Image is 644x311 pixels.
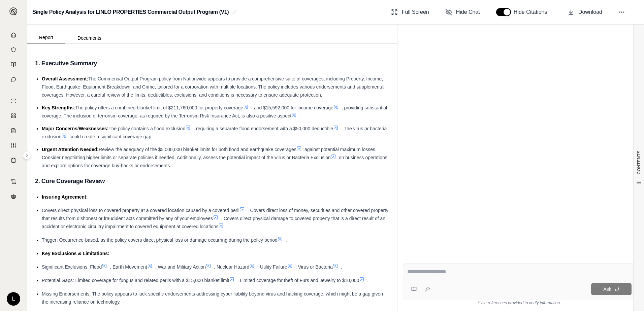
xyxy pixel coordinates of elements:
span: Missing Endorsements: The policy appears to lack specific endorsements addressing cyber liability... [42,291,383,305]
a: Documents Vault [4,43,23,57]
span: could create a significant coverage gap. [69,134,153,139]
span: Download [578,8,602,16]
span: , Utility Failure [257,264,287,270]
span: , Earth Movement [110,264,147,270]
span: Urgent Attention Needed: [42,147,99,152]
span: Covers direct physical loss to covered property at a covered location caused by a covered peril [42,208,239,213]
a: Chat [4,73,23,86]
span: The policy offers a combined blanket limit of $211,760,000 for property coverage [75,105,244,110]
a: Policy Comparisons [4,109,23,123]
button: Documents [65,33,114,43]
button: Hide Chat [443,5,483,19]
span: Key Strengths: [42,105,75,110]
h3: 1. Executive Summary [35,57,389,69]
img: Expand sidebar [9,7,18,15]
span: , Virus or Bacteria [295,264,333,270]
span: . [299,113,301,118]
span: Potential Gaps: Limited coverage for fungus and related perils with a $15,000 blanket limit [42,278,229,283]
a: Legal Search Engine [4,190,23,203]
a: Custom Report [4,139,23,152]
button: Download [565,5,605,19]
span: Hide Chat [456,8,480,16]
span: , requiring a separate flood endorsement with a $50,000 deductible [193,126,333,131]
span: The policy contains a flood exclusion [108,126,185,131]
a: Single Policy [4,94,23,108]
span: , War and Military Action [155,264,206,270]
span: Overall Assessment: [42,76,88,81]
span: CONTENTS [636,150,642,174]
span: , Nuclear Hazard [214,264,249,270]
button: Full Screen [388,5,432,19]
span: . [367,278,368,283]
span: Key Exclusions & Limitations: [42,251,109,256]
span: Major Concerns/Weaknesses: [42,126,108,131]
h3: 2. Core Coverage Review [35,175,389,187]
span: Hide Citations [514,8,551,16]
button: Expand sidebar [23,151,31,160]
span: . Covers direct physical damage to covered property that is a direct result of an accident or ele... [42,216,385,229]
div: L [7,292,20,306]
button: Ask [591,283,632,295]
span: The Commercial Output Program policy from Nationwide appears to provide a comprehensive suite of ... [42,76,385,98]
span: Full Screen [402,8,429,16]
button: Expand sidebar [7,5,20,18]
button: Report [27,32,65,43]
a: Coverage Table [4,153,23,167]
span: Significant Exclusions: Flood [42,264,102,270]
a: Claim Coverage [4,124,23,137]
span: . Covers direct loss of money, securities and other covered property that results from dishonest ... [42,208,388,221]
span: , and $15,592,000 for income coverage [251,105,333,110]
span: Trigger: Occurrence-based, as the policy covers direct physical loss or damage occurring during t... [42,237,278,243]
span: . [341,264,342,270]
a: Contract Analysis [4,175,23,188]
div: *Use references provided to verify information. [403,300,636,306]
a: Prompt Library [4,58,23,71]
span: . Limited coverage for theft of Furs and Jewelry to $10,000 [237,278,359,283]
span: Ask [603,286,611,292]
span: Insuring Agreement: [42,194,88,200]
h2: Single Policy Analysis for LINLO PROPERTIES Commercial Output Program (V1) [32,6,229,18]
span: . [226,224,228,229]
a: Home [4,28,23,42]
span: . [286,237,287,243]
span: Review the adequacy of the $5,000,000 blanket limits for both flood and earthquake coverages [99,147,296,152]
